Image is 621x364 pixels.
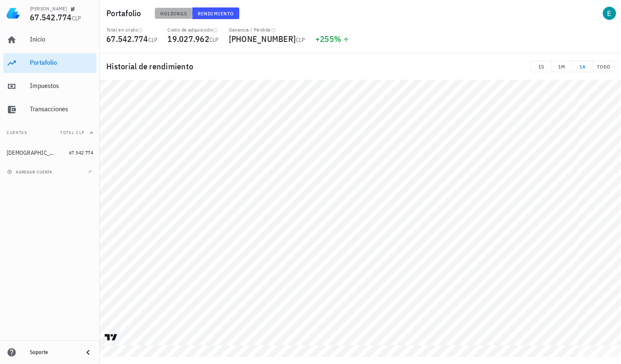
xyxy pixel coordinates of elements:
[315,35,350,43] div: +255
[30,12,72,23] span: 67.542.774
[30,59,93,66] div: Portafolio
[192,7,239,19] button: Rendimiento
[106,7,145,20] h1: Portafolio
[593,61,614,72] button: TODO
[3,143,96,163] a: [DEMOGRAPHIC_DATA] 67.542.774
[334,33,341,44] span: %
[100,53,621,80] div: Historial de rendimiento
[30,349,76,356] div: Soporte
[3,76,96,96] a: Impuestos
[69,149,93,156] span: 67.542.774
[30,5,67,12] div: [PERSON_NAME]
[3,30,96,50] a: Inicio
[552,61,572,72] button: 1M
[3,53,96,73] a: Portafolio
[30,82,93,90] div: Impuestos
[596,64,611,70] span: TODO
[5,168,56,176] button: agregar cuenta
[155,7,193,19] button: Holdings
[531,61,552,72] button: 1S
[60,130,85,135] span: Total CLP
[106,33,148,44] span: 67.542.774
[229,33,296,44] span: [PHONE_NUMBER]
[209,36,219,44] span: CLP
[296,36,305,44] span: CLP
[30,35,93,43] div: Inicio
[229,27,305,33] div: Ganancia / Pérdida
[535,64,548,70] span: 1S
[572,61,593,72] button: 1A
[603,7,616,20] div: avatar
[148,36,158,44] span: CLP
[3,100,96,120] a: Transacciones
[167,33,209,44] span: 19.027.962
[7,7,20,20] img: LedgiFi
[3,123,96,143] button: CuentasTotal CLP
[9,169,52,175] span: agregar cuenta
[197,10,234,17] span: Rendimiento
[555,64,569,70] span: 1M
[72,15,81,22] span: CLP
[7,149,57,156] div: [DEMOGRAPHIC_DATA]
[106,27,157,33] div: Total en cripto
[104,333,118,341] a: Charting by TradingView
[160,10,187,17] span: Holdings
[30,105,93,113] div: Transacciones
[576,64,589,70] span: 1A
[167,27,218,33] div: Costo de adquisición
